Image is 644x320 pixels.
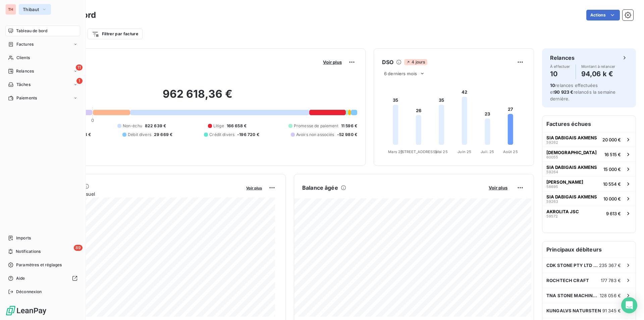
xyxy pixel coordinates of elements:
div: TH [5,4,16,15]
span: Avoirs non associés [296,132,334,138]
span: relances effectuées et relancés la semaine dernière. [550,83,615,101]
button: AKROLITA JSC595729 613 € [542,206,636,221]
span: 90 923 € [554,89,573,95]
span: 58695 [546,185,558,189]
span: Factures [16,41,34,47]
h2: 962 618,36 € [38,87,357,107]
button: SIA DABIGAIS AKMENS5926415 000 € [542,162,636,176]
span: Voir plus [489,185,507,190]
span: Litige [213,123,224,129]
span: AKROLITA JSC [546,209,579,214]
span: 822 639 € [145,123,166,129]
span: Clients [16,55,30,61]
button: Filtrer par facture [88,29,143,39]
span: Paiements [16,95,37,101]
button: Voir plus [244,185,264,191]
span: 177 783 € [601,278,621,283]
span: -52 980 € [337,132,357,138]
span: SIA DABIGAIS AKMENS [546,135,597,140]
span: 89 [74,245,83,251]
span: CDK STONE PTY LTD ([GEOGRAPHIC_DATA]) [546,263,599,268]
button: [DEMOGRAPHIC_DATA]6005516 515 € [542,147,636,162]
span: 166 658 € [227,123,247,129]
span: Relances [16,68,34,74]
span: 91 345 € [602,308,621,313]
h4: 94,06 k € [581,68,615,79]
tspan: Mai 25 [435,149,448,154]
span: ROCHTECH CRAFT [546,278,589,283]
span: 6 derniers mois [384,71,417,76]
span: 235 367 € [599,263,621,268]
h6: Principaux débiteurs [542,241,636,258]
a: Aide [5,273,80,284]
button: Voir plus [487,185,509,191]
span: 9 613 € [606,211,621,216]
h6: DSO [382,58,393,66]
span: 15 000 € [603,167,621,172]
span: 10 000 € [603,196,621,201]
tspan: Août 25 [503,149,518,154]
span: Thibaut [23,7,39,12]
span: 1 [76,78,83,84]
button: SIA DABIGAIS AKMENS5926220 000 € [542,132,636,147]
span: SIA DABIGAIS AKMENS [546,165,597,170]
span: 11 [76,64,83,71]
span: Voir plus [323,59,342,65]
h6: Balance âgée [302,184,338,192]
span: Crédit divers [209,132,234,138]
a: Factures [5,39,80,50]
span: Montant à relancer [581,64,615,68]
span: [PERSON_NAME] [546,179,583,185]
span: TNA STONE MACHINERY INC. [546,293,600,298]
span: Imports [16,235,31,241]
span: 4 jours [404,59,427,65]
tspan: Mars 25 [388,149,403,154]
span: Tableau de bord [16,28,47,34]
a: Tableau de bord [5,26,80,36]
tspan: Juil. 25 [481,149,494,154]
span: Débit divers [128,132,151,138]
a: Clients [5,52,80,63]
h6: Relances [550,54,575,62]
span: 10 554 € [603,181,621,187]
span: -196 720 € [237,132,259,138]
span: 29 669 € [154,132,172,138]
span: Promesse de paiement [294,123,338,129]
h4: 10 [550,68,570,79]
button: [PERSON_NAME]5869510 554 € [542,176,636,191]
span: Paramètres et réglages [16,262,62,268]
span: Notifications [16,248,41,255]
tspan: Juin 25 [458,149,471,154]
span: 10 [550,83,555,88]
a: 11Relances [5,66,80,77]
span: [DEMOGRAPHIC_DATA] [546,150,597,155]
button: Voir plus [321,59,344,65]
span: 59263 [546,199,558,203]
span: Voir plus [246,186,262,190]
a: Paiements [5,93,80,103]
span: Aide [16,275,25,281]
button: SIA DABIGAIS AKMENS5926310 000 € [542,191,636,206]
img: Logo LeanPay [5,305,47,316]
h6: Factures échues [542,116,636,132]
span: Non-échu [123,123,142,129]
div: Open Intercom Messenger [621,297,637,313]
span: 0 [91,118,94,123]
span: 59264 [546,170,558,174]
a: Paramètres et réglages [5,260,80,270]
span: SIA DABIGAIS AKMENS [546,194,597,199]
span: 59262 [546,140,558,144]
span: 60055 [546,155,558,159]
span: 59572 [546,214,558,218]
span: 20 000 € [602,137,621,142]
span: 11 596 € [341,123,357,129]
span: 16 515 € [604,152,621,157]
button: Actions [586,10,620,20]
a: 1Tâches [5,79,80,90]
span: 128 056 € [600,293,621,298]
span: Déconnexion [16,289,42,295]
span: Tâches [16,82,31,88]
tspan: [STREET_ADDRESS] [400,149,437,154]
span: Chiffre d'affaires mensuel [38,190,241,197]
span: À effectuer [550,64,570,68]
